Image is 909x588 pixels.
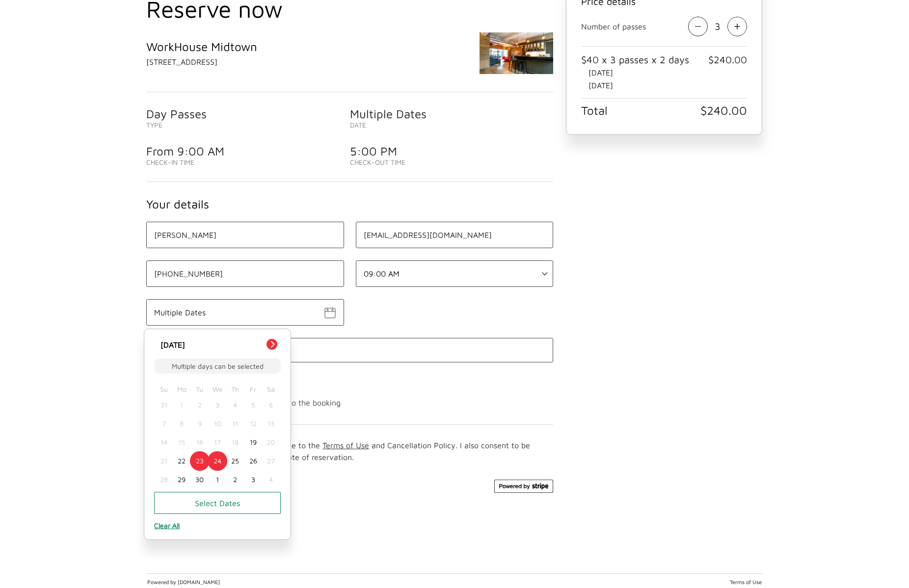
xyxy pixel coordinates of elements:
[480,32,553,74] img: WorkHouse Midtown
[730,579,762,585] a: Terms of Use
[156,377,548,391] h4: Cancellation policy
[153,345,547,355] iframe: Secure card payment input frame
[350,107,554,121] span: Multiple Dates
[154,358,281,374] span: Multiple days can be selected
[581,54,689,65] span: $40 x 3 passes x 2 days
[156,396,548,410] p: Free cancellation up to 48 hours prior to the booking
[226,470,244,489] div: Choose Thursday, October 2nd, 2025
[350,158,554,167] span: Check-out Time
[688,17,708,36] img: Decrease seat count
[146,107,350,121] span: Day Passes
[147,579,452,586] p: Powered by
[191,452,209,470] div: Choose Tuesday, September 23rd, 2025
[191,470,209,489] div: Choose Tuesday, September 30th, 2025
[262,383,280,396] div: Sa
[173,452,190,470] div: Choose Monday, September 22nd, 2025
[226,383,244,396] div: Th
[588,80,742,91] li: [DATE]
[350,121,554,129] span: Date
[700,103,747,117] span: $240.00
[146,197,553,212] h3: Your details
[191,383,209,396] div: Tu
[244,383,262,396] div: Fr
[146,55,257,69] p: [STREET_ADDRESS]
[581,17,747,36] div: Number of passes
[146,222,344,248] input: Name
[146,144,350,158] span: From 9:00 AM
[154,492,281,514] button: Select Dates
[146,158,350,167] span: Check-in Time
[154,521,180,530] button: Clear All
[209,452,226,470] div: Choose Wednesday, September 24th, 2025
[173,383,190,396] div: Mo
[581,103,608,117] span: Total
[350,144,554,158] span: 5:00 PM
[173,470,190,489] div: Choose Monday, September 29th, 2025
[244,452,262,470] div: Choose Friday, September 26th, 2025
[209,470,226,489] div: Choose Wednesday, October 1st, 2025
[146,260,344,287] input: Phone number
[244,433,262,452] div: Choose Friday, September 19th, 2025
[244,470,262,489] div: Choose Friday, October 3rd, 2025
[155,339,280,351] div: [DATE]
[146,299,344,326] input: Drop-in Date
[226,452,244,470] div: Choose Thursday, September 25th, 2025
[494,480,553,493] img: Powered by Stripe
[178,579,220,585] a: [DOMAIN_NAME]
[322,441,369,450] a: Terms of Use
[146,40,257,53] h4: WorkHouse Midtown
[708,54,747,65] span: $240.00
[146,121,350,129] span: Type
[708,17,727,36] span: 3
[727,17,747,36] img: Increase seat count
[267,339,277,350] button: Next Month
[356,222,554,248] input: Work email
[146,441,530,461] label: By selecting the button below, I agree to the and Cancellation Policy. I also consent to be charg...
[155,383,173,396] div: Su
[209,383,226,396] div: We
[155,396,280,489] div: month 2025-09
[588,68,742,78] li: [DATE]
